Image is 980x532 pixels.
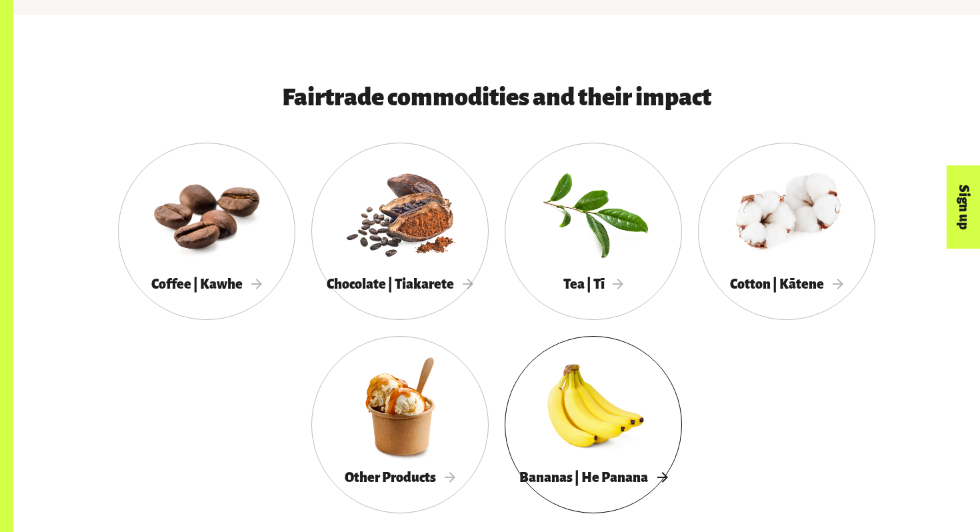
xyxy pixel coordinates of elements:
[311,143,489,320] a: Chocolate | Tiakarete
[505,143,682,320] a: Tea | Tī
[505,336,682,513] a: Bananas | He Panana
[158,84,835,111] h3: Fairtrade commodities and their impact
[698,143,875,320] a: Cotton | Kātene
[327,277,473,291] span: Chocolate | Tiakarete
[118,143,295,320] a: Coffee | Kawhe
[730,277,843,291] span: Cotton | Kātene
[519,470,667,485] span: Bananas | He Panana
[563,277,624,291] span: Tea | Tī
[311,336,489,513] a: Other Products
[345,470,455,485] span: Other Products
[151,277,262,291] span: Coffee | Kawhe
